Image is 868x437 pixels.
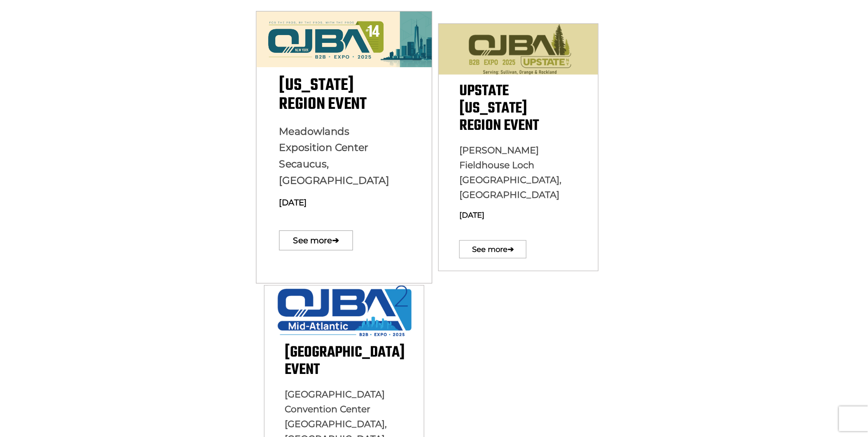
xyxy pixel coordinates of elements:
[508,237,514,263] span: ➔
[279,230,353,250] a: See more➔
[459,211,484,220] span: [DATE]
[279,198,306,208] span: [DATE]
[459,80,539,138] span: Upstate [US_STATE] Region Event
[459,240,526,258] a: See more➔
[285,341,405,382] span: [GEOGRAPHIC_DATA] Event
[459,145,562,200] span: [PERSON_NAME] Fieldhouse Loch [GEOGRAPHIC_DATA], [GEOGRAPHIC_DATA]
[279,73,366,117] span: [US_STATE] Region Event
[332,226,339,255] span: ➔
[279,125,389,187] span: Meadowlands Exposition Center Secaucus, [GEOGRAPHIC_DATA]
